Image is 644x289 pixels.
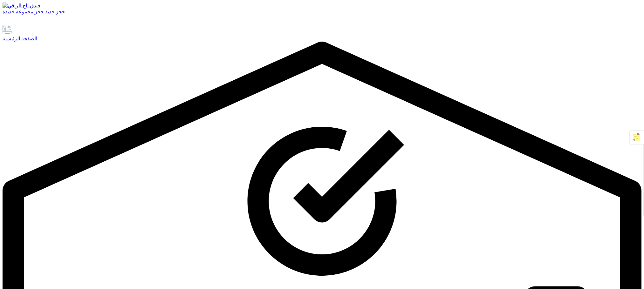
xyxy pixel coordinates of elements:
[22,19,29,24] a: تعليقات الموظفين
[3,25,641,42] a: الصفحة الرئيسية
[3,3,40,9] img: فندق تاج الراقي
[3,9,44,14] a: حجز مجموعة جديدة
[3,3,641,9] a: فندق تاج الراقي
[3,36,37,41] font: الصفحة الرئيسية
[45,9,65,14] a: حجز جديد
[12,19,20,24] a: إعدادات
[3,19,11,24] a: يدعم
